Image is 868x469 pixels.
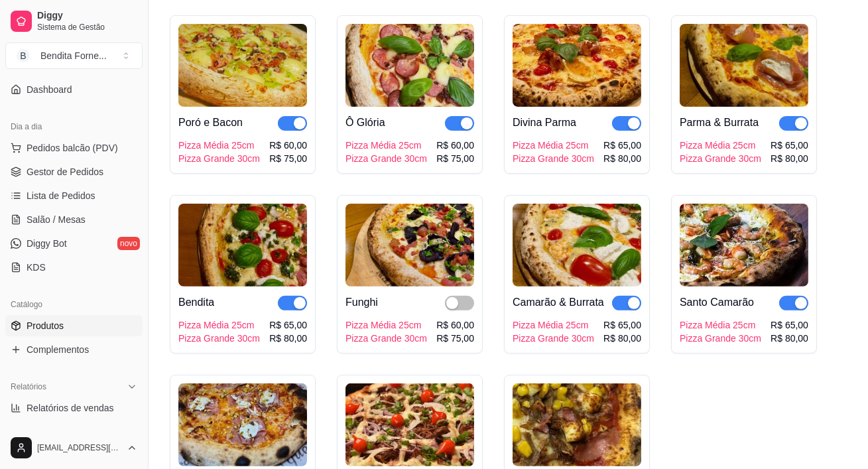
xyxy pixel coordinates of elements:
[178,204,307,287] img: product-image
[178,115,243,131] div: Poró e Bacon
[513,332,594,345] div: Pizza Grande 30cm
[771,332,808,345] div: R$ 80,00
[5,397,143,419] a: Relatórios de vendas
[269,152,307,165] div: R$ 75,00
[27,425,111,438] span: Relatório de clientes
[345,332,427,345] div: Pizza Grande 30cm
[603,318,641,332] div: R$ 65,00
[5,185,143,206] a: Lista de Pedidos
[771,152,808,165] div: R$ 80,00
[771,139,808,152] div: R$ 65,00
[513,115,576,131] div: Divina Parma
[27,343,89,356] span: Complementos
[680,115,759,131] div: Parma & Burrata
[680,152,761,165] div: Pizza Grande 30cm
[5,5,143,37] a: DiggySistema de Gestão
[27,237,67,250] span: Diggy Bot
[436,332,474,345] div: R$ 75,00
[27,261,46,274] span: KDS
[513,383,641,466] img: product-image
[37,10,137,22] span: Diggy
[178,295,214,310] div: Bendita
[436,318,474,332] div: R$ 60,00
[5,315,143,336] a: Produtos
[11,381,46,392] span: Relatórios
[269,139,307,152] div: R$ 60,00
[345,204,474,287] img: product-image
[345,115,385,131] div: Ô Glória
[436,152,474,165] div: R$ 75,00
[27,319,64,332] span: Produtos
[603,139,641,152] div: R$ 65,00
[680,139,761,152] div: Pizza Média 25cm
[345,152,427,165] div: Pizza Grande 30cm
[27,401,114,415] span: Relatórios de vendas
[5,209,143,230] a: Salão / Mesas
[37,22,137,33] span: Sistema de Gestão
[5,137,143,159] button: Pedidos balcão (PDV)
[680,204,808,287] img: product-image
[27,83,72,96] span: Dashboard
[345,295,378,310] div: Funghi
[40,49,107,62] div: Bendita Forne ...
[5,432,143,464] button: [EMAIL_ADDRESS][DOMAIN_NAME]
[680,24,808,107] img: product-image
[603,152,641,165] div: R$ 80,00
[27,141,118,155] span: Pedidos balcão (PDV)
[680,295,754,310] div: Santo Camarão
[345,139,427,152] div: Pizza Média 25cm
[513,204,641,287] img: product-image
[5,421,143,442] a: Relatório de clientes
[513,295,604,310] div: Camarão & Burrata
[345,383,474,466] img: product-image
[178,24,307,107] img: product-image
[513,152,594,165] div: Pizza Grande 30cm
[436,139,474,152] div: R$ 60,00
[5,161,143,182] a: Gestor de Pedidos
[269,318,307,332] div: R$ 65,00
[513,318,594,332] div: Pizza Média 25cm
[680,332,761,345] div: Pizza Grande 30cm
[771,318,808,332] div: R$ 65,00
[5,257,143,278] a: KDS
[345,24,474,107] img: product-image
[5,294,143,315] div: Catálogo
[5,339,143,360] a: Complementos
[27,165,103,178] span: Gestor de Pedidos
[17,49,30,62] span: B
[513,24,641,107] img: product-image
[178,318,260,332] div: Pizza Média 25cm
[178,383,307,466] img: product-image
[5,42,143,69] button: Select a team
[680,318,761,332] div: Pizza Média 25cm
[178,152,260,165] div: Pizza Grande 30cm
[178,139,260,152] div: Pizza Média 25cm
[27,213,86,226] span: Salão / Mesas
[5,116,143,137] div: Dia a dia
[27,189,95,202] span: Lista de Pedidos
[37,442,121,453] span: [EMAIL_ADDRESS][DOMAIN_NAME]
[5,233,143,254] a: Diggy Botnovo
[603,332,641,345] div: R$ 80,00
[5,79,143,100] a: Dashboard
[345,318,427,332] div: Pizza Média 25cm
[513,139,594,152] div: Pizza Média 25cm
[269,332,307,345] div: R$ 80,00
[178,332,260,345] div: Pizza Grande 30cm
